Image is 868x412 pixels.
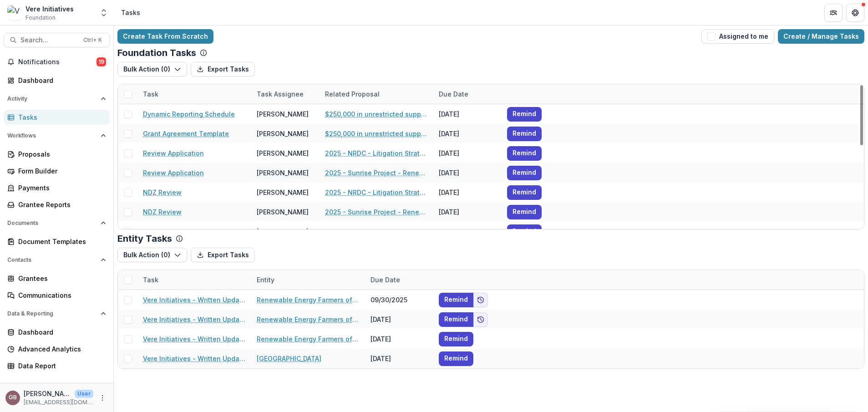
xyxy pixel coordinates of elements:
[257,207,309,217] div: [PERSON_NAME]
[143,129,229,138] a: Grant Agreement Template
[325,188,428,197] a: 2025 - NRDC - Litigation Strategy Proposal
[9,395,17,401] div: Grace Brown
[143,354,246,363] a: Vere Initiatives - Written Updates
[365,329,433,349] div: [DATE]
[4,271,110,286] a: Grantees
[24,398,93,407] p: [EMAIL_ADDRESS][DOMAIN_NAME]
[257,188,309,197] div: [PERSON_NAME]
[433,222,502,241] div: --
[75,390,93,398] p: User
[365,275,406,285] div: Due Date
[325,109,428,119] a: $250,000 in unrestricted support (private reporting tailored); $100,000 to support the Sustainabl...
[257,168,309,178] div: [PERSON_NAME]
[18,183,102,193] div: Payments
[97,4,110,22] button: Open entity switcher
[96,57,106,66] span: 19
[137,89,164,99] div: Task
[81,35,104,45] div: Ctrl + K
[137,84,251,104] div: Task
[320,89,385,99] div: Related Proposal
[433,84,502,104] div: Due Date
[4,110,110,125] a: Tasks
[439,351,473,366] button: Remind
[143,227,246,236] a: Upload Signed Grant Agreements
[117,29,213,44] a: Create Task From Scratch
[4,180,110,195] a: Payments
[143,207,182,217] a: NDZ Review
[4,253,110,267] button: Open Contacts
[257,148,309,158] div: [PERSON_NAME]
[4,55,110,69] button: Notifications19
[507,127,542,141] button: Remind
[507,185,542,200] button: Remind
[433,202,502,222] div: [DATE]
[433,143,502,163] div: [DATE]
[117,6,144,19] nav: breadcrumb
[4,358,110,373] a: Data Report
[251,84,320,104] div: Task Assignee
[18,166,102,176] div: Form Builder
[4,306,110,321] button: Open Data & Reporting
[507,146,542,161] button: Remind
[365,349,433,368] div: [DATE]
[18,290,102,300] div: Communications
[18,274,102,283] div: Grantees
[507,107,542,122] button: Remind
[143,148,204,158] a: Review Application
[325,129,428,138] a: $250,000 in unrestricted support (private reporting tailored); $100,000 to support the Sustainabl...
[18,58,96,66] span: Notifications
[7,5,22,20] img: Vere Initiatives
[257,129,309,138] div: [PERSON_NAME]
[433,163,502,183] div: [DATE]
[325,227,401,236] a: NWF - 2025 Application
[18,149,102,159] div: Proposals
[4,325,110,340] a: Dashboard
[4,147,110,162] a: Proposals
[507,205,542,219] button: Remind
[439,312,473,327] button: Remind
[143,188,182,197] a: NDZ Review
[257,109,309,119] div: [PERSON_NAME]
[4,234,110,249] a: Document Templates
[191,248,255,262] button: Export Tasks
[257,334,360,344] a: Renewable Energy Farmers of America
[507,224,542,239] button: Remind
[365,290,433,310] div: 09/30/2025
[18,112,102,122] div: Tasks
[433,124,502,143] div: [DATE]
[325,168,428,178] a: 2025 - Sunrise Project - Renewal
[4,216,110,230] button: Open Documents
[7,310,97,317] span: Data & Reporting
[320,84,433,104] div: Related Proposal
[7,220,97,226] span: Documents
[439,293,473,307] button: Remind
[18,327,102,337] div: Dashboard
[4,341,110,356] a: Advanced Analytics
[824,4,843,22] button: Partners
[121,8,140,17] div: Tasks
[325,148,428,158] a: 2025 - NRDC - Litigation Strategy Proposal
[117,62,187,76] button: Bulk Action (0)
[18,361,102,371] div: Data Report
[257,315,360,324] a: Renewable Energy Farmers of America
[433,104,502,124] div: [DATE]
[18,76,102,85] div: Dashboard
[4,73,110,88] a: Dashboard
[7,96,97,102] span: Activity
[97,392,108,403] button: More
[191,62,255,76] button: Export Tasks
[4,33,110,47] button: Search...
[137,270,251,290] div: Task
[325,207,428,217] a: 2025 - Sunrise Project - Renewal
[143,295,246,305] a: Vere Initiatives - Written Updates
[143,315,246,324] a: Vere Initiatives - Written Updates
[507,166,542,180] button: Remind
[117,47,196,58] p: Foundation Tasks
[257,354,321,363] a: [GEOGRAPHIC_DATA]
[251,89,309,99] div: Task Assignee
[257,295,360,305] a: Renewable Energy Farmers of America
[4,128,110,143] button: Open Workflows
[473,293,488,307] button: Add to friends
